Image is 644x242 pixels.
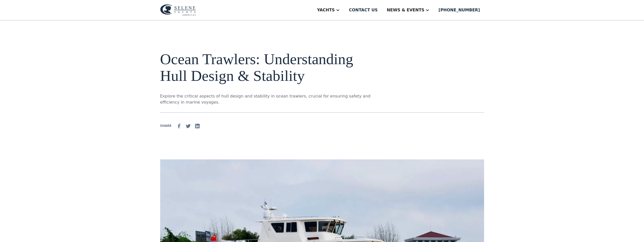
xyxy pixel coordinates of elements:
img: logo [160,4,196,16]
img: Linkedin [194,123,200,129]
img: facebook [176,123,182,129]
h1: Ocean Trawlers: Understanding Hull Design & Stability [160,51,371,84]
div: Contact us [349,7,378,13]
div: [PHONE_NUMBER] [439,7,480,13]
p: Explore the critical aspects of hull design and stability in ocean trawlers, crucial for ensuring... [160,93,371,105]
img: Twitter [185,123,191,129]
div: News & EVENTS [387,7,424,13]
div: Yachts [317,7,335,13]
div: SHARE [160,124,172,128]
